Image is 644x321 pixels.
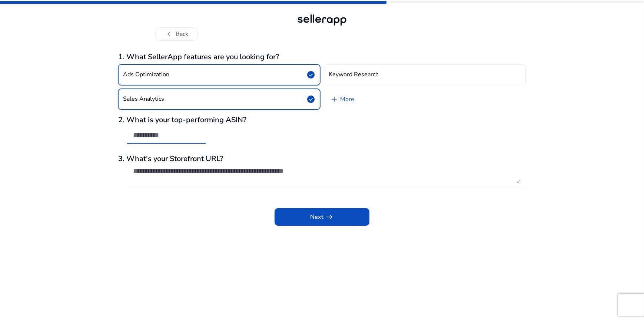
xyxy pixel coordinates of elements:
h4: Sales Analytics [123,96,164,103]
h3: 2. What is your top-performing ASIN? [118,116,526,124]
span: check_circle [306,70,315,79]
h4: Keyword Research [329,71,379,78]
a: More [324,89,360,110]
h3: 3. What's your Storefront URL? [118,154,526,163]
span: Next [310,213,334,221]
h3: 1. What SellerApp features are you looking for? [118,53,526,61]
span: arrow_right_alt [325,213,334,221]
button: Ads Optimizationcheck_circle [118,64,320,85]
span: add [330,95,339,104]
button: Keyword Research [324,64,526,85]
span: check_circle [306,95,315,104]
button: Sales Analyticscheck_circle [118,89,320,110]
span: chevron_left [165,30,173,39]
button: Nextarrow_right_alt [275,208,369,226]
button: chevron_leftBack [155,27,197,41]
h4: Ads Optimization [123,71,169,78]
